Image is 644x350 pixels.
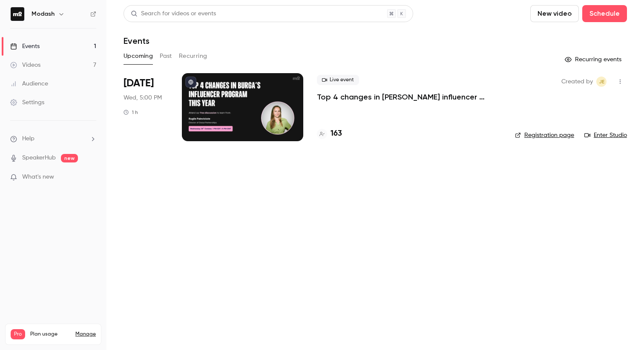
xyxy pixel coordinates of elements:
[10,98,44,107] div: Settings
[124,49,153,63] button: Upcoming
[515,131,574,139] a: Registration page
[61,154,78,162] span: new
[22,154,56,162] a: SpeakerHub
[10,61,40,69] div: Videos
[124,73,168,141] div: Oct 29 Wed, 5:00 PM (Europe/London)
[32,10,55,18] h6: Modash
[179,49,207,63] button: Recurring
[124,77,154,90] span: [DATE]
[599,77,604,87] span: JE
[317,75,359,85] span: Live event
[10,80,48,88] div: Audience
[124,94,162,102] span: Wed, 5:00 PM
[22,134,34,143] span: Help
[131,9,216,18] div: Search for videos or events
[124,36,149,46] h1: Events
[22,173,54,182] span: What's new
[75,331,96,338] a: Manage
[584,131,627,139] a: Enter Studio
[124,109,138,116] div: 1 h
[10,134,96,143] li: help-dropdown-opener
[10,42,40,51] div: Events
[561,77,593,87] span: Created by
[561,53,627,66] button: Recurring events
[86,174,96,181] iframe: Noticeable Trigger
[160,49,172,63] button: Past
[11,7,24,21] img: Modash
[317,92,501,102] a: Top 4 changes in [PERSON_NAME] influencer program this year
[331,128,342,139] h4: 163
[596,77,607,87] span: Jack Eaton
[582,5,627,22] button: Schedule
[30,331,70,338] span: Plan usage
[11,329,25,339] span: Pro
[530,5,579,22] button: New video
[317,128,342,139] a: 163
